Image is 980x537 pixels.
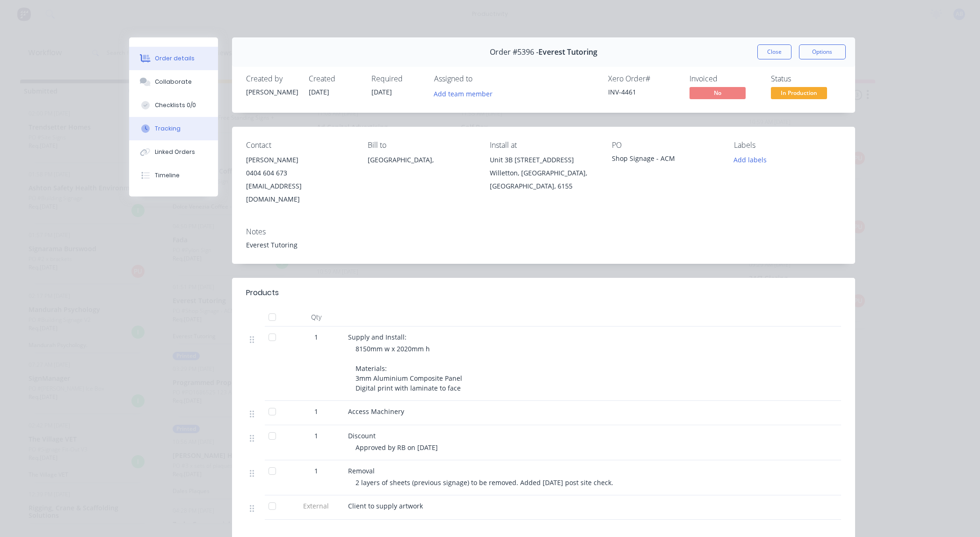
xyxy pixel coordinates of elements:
div: Timeline [155,171,180,180]
div: 0404 604 673 [246,167,353,180]
span: External [292,501,341,511]
span: 1 [314,332,318,342]
button: Checklists 0/0 [129,94,218,117]
span: [DATE] [309,87,329,96]
span: 8150mm w x 2020mm h Materials: 3mm Aluminium Composite Panel Digital print with laminate to face [356,344,462,392]
div: Required [371,74,423,83]
button: Add labels [729,153,772,166]
button: Add team member [428,87,497,100]
button: Tracking [129,117,218,140]
div: Linked Orders [155,148,195,156]
div: Tracking [155,124,181,133]
div: Order details [155,54,195,63]
div: [GEOGRAPHIC_DATA], [368,153,475,183]
span: Access Machinery [348,407,404,416]
span: 1 [314,466,318,476]
div: Bill to [368,141,475,150]
span: Removal [348,466,375,475]
div: [EMAIL_ADDRESS][DOMAIN_NAME] [246,180,353,206]
button: Close [757,44,791,59]
button: Timeline [129,164,218,187]
div: Checklists 0/0 [155,101,196,109]
span: Discount [348,431,376,440]
div: INV-4461 [608,87,678,97]
span: Order #5396 - [490,48,538,57]
span: Everest Tutoring [538,48,597,57]
div: Unit 3B [STREET_ADDRESS]Willetton, [GEOGRAPHIC_DATA], [GEOGRAPHIC_DATA], 6155 [490,153,597,193]
div: Products [246,287,279,298]
div: Labels [734,141,841,150]
div: Contact [246,141,353,150]
div: Notes [246,227,841,236]
div: Created [309,74,360,83]
div: Xero Order # [608,74,678,83]
div: Created by [246,74,298,83]
span: 2 layers of sheets (previous signage) to be removed. Added [DATE] post site check. [356,478,613,487]
div: Willetton, [GEOGRAPHIC_DATA], [GEOGRAPHIC_DATA], 6155 [490,167,597,193]
div: [PERSON_NAME] [246,153,353,167]
button: In Production [771,87,827,101]
div: Everest Tutoring [246,240,841,250]
div: Invoiced [690,74,760,83]
button: Add team member [434,87,498,100]
span: Client to supply artwork [348,501,423,510]
div: PO [612,141,719,150]
div: Install at [490,141,597,150]
div: Unit 3B [STREET_ADDRESS] [490,153,597,167]
span: Approved by RB on [DATE] [356,443,438,452]
button: Order details [129,47,218,70]
div: Status [771,74,841,83]
button: Linked Orders [129,140,218,164]
button: Collaborate [129,70,218,94]
div: [GEOGRAPHIC_DATA], [368,153,475,167]
div: [PERSON_NAME]0404 604 673[EMAIL_ADDRESS][DOMAIN_NAME] [246,153,353,206]
div: Assigned to [434,74,528,83]
button: Options [799,44,846,59]
span: Supply and Install: [348,333,407,341]
div: Qty [288,308,344,327]
span: No [690,87,746,99]
span: In Production [771,87,827,99]
span: 1 [314,406,318,416]
div: Shop Signage - ACM [612,153,719,167]
span: [DATE] [371,87,392,96]
div: [PERSON_NAME] [246,87,298,97]
div: Collaborate [155,78,192,86]
span: 1 [314,431,318,441]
